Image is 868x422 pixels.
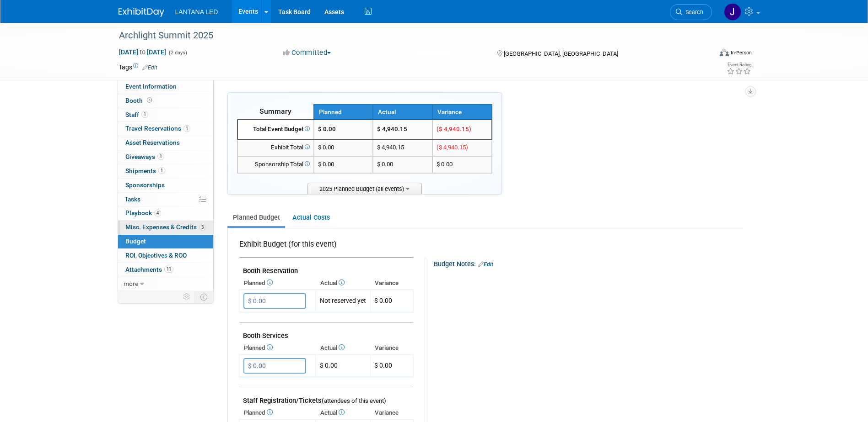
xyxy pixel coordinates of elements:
[227,209,285,226] a: Planned Budget
[125,125,190,132] span: Travel Reservations
[504,50,618,57] span: [GEOGRAPHIC_DATA], [GEOGRAPHIC_DATA]
[125,83,177,90] span: Event Information
[478,261,493,268] a: Edit
[239,322,413,342] td: Booth Services
[730,49,752,56] div: In-Person
[432,105,492,120] th: Variance
[118,136,213,150] a: Asset Reservations
[119,48,167,56] span: [DATE] [DATE]
[154,210,161,216] span: 4
[682,9,703,16] span: Search
[125,181,165,189] span: Sponsorships
[373,120,432,139] td: $ 4,940.15
[157,153,164,160] span: 1
[239,406,316,419] th: Planned
[373,105,432,120] th: Actual
[199,224,206,231] span: 3
[118,80,213,94] a: Event Information
[370,342,413,354] th: Variance
[119,8,164,17] img: ExhibitDay
[724,3,741,21] img: Jane Divis
[374,362,392,369] span: $ 0.00
[125,153,164,160] span: Giveaways
[118,249,213,263] a: ROI, Objectives & ROO
[118,94,213,108] a: Booth
[318,126,336,132] span: $ 0.00
[437,126,471,132] span: ($ 4,940.15)
[316,290,370,312] td: Not reserved yet
[119,63,157,72] td: Tags
[124,195,140,203] span: Tasks
[242,160,310,169] div: Sponsorship Total
[370,277,413,290] th: Variance
[242,125,310,134] div: Total Event Budget
[239,258,413,277] td: Booth Reservation
[658,47,752,61] div: Event Format
[118,277,213,291] a: more
[125,223,206,231] span: Misc. Expenses & Credits
[194,291,213,303] td: Toggle Event Tabs
[373,139,432,156] td: $ 4,940.15
[316,277,370,290] th: Actual
[125,167,165,174] span: Shipments
[316,342,370,354] th: Actual
[720,49,729,56] img: Format-Inperson.png
[242,143,310,152] div: Exhibit Total
[239,387,413,407] td: Staff Registration/Tickets
[125,209,161,216] span: Playbook
[118,221,213,234] a: Misc. Expenses & Credits3
[280,48,334,58] button: Committed
[670,4,712,20] a: Search
[316,406,370,419] th: Actual
[434,257,742,269] div: Budget Notes:
[314,105,373,120] th: Planned
[116,27,698,44] div: Archlight Summit 2025
[141,111,148,118] span: 1
[287,209,335,226] a: Actual Costs
[142,64,157,71] a: Edit
[125,266,173,273] span: Attachments
[118,164,213,178] a: Shipments1
[239,277,316,290] th: Planned
[125,252,187,259] span: ROI, Objectives & ROO
[118,150,213,164] a: Giveaways1
[125,111,148,118] span: Staff
[318,161,334,168] span: $ 0.00
[158,167,165,174] span: 1
[145,97,154,104] span: Booth not reserved yet
[307,183,422,194] span: 2025 Planned Budget (all events)
[118,179,213,192] a: Sponsorships
[239,239,410,254] div: Exhibit Budget (for this event)
[118,122,213,136] a: Travel Reservations1
[179,291,195,303] td: Personalize Event Tab Strip
[164,266,173,273] span: 11
[322,397,386,404] span: (attendees of this event)
[727,63,751,67] div: Event Rating
[373,156,432,173] td: $ 0.00
[118,235,213,248] a: Budget
[138,48,147,56] span: to
[118,263,213,277] a: Attachments11
[125,97,154,104] span: Booth
[124,280,138,287] span: more
[183,125,190,132] span: 1
[437,144,468,151] span: ($ 4,940.15)
[118,193,213,206] a: Tasks
[318,144,334,151] span: $ 0.00
[316,355,370,377] td: $ 0.00
[437,161,453,168] span: $ 0.00
[118,206,213,220] a: Playbook4
[259,107,291,116] span: Summary
[168,50,187,56] span: (2 days)
[370,406,413,419] th: Variance
[239,342,316,354] th: Planned
[125,237,146,245] span: Budget
[374,297,392,304] span: $ 0.00
[125,139,180,146] span: Asset Reservations
[118,108,213,122] a: Staff1
[175,8,218,16] span: LANTANA LED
